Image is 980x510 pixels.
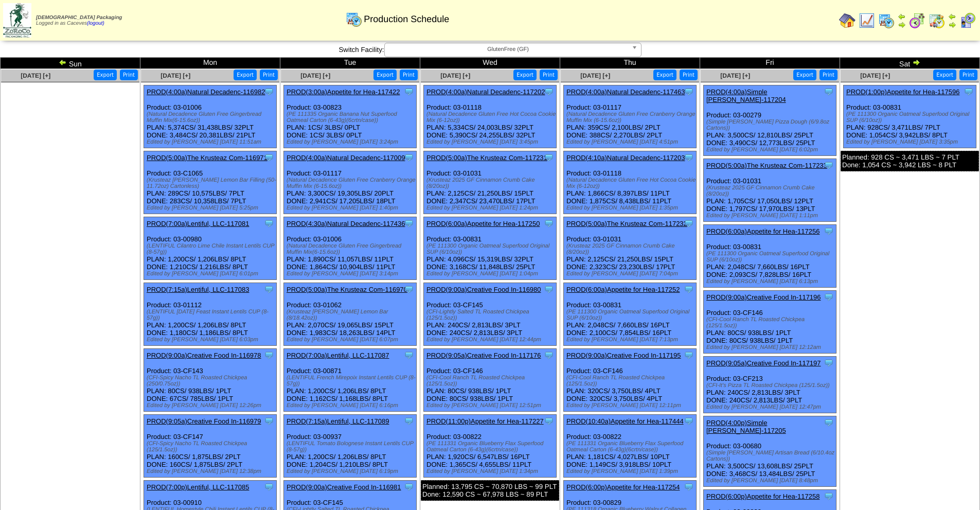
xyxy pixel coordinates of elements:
div: Edited by [PERSON_NAME] [DATE] 1:39pm [566,468,696,474]
img: Tooltip [824,160,834,170]
div: Edited by [PERSON_NAME] [DATE] 12:11pm [566,402,696,409]
img: Tooltip [544,284,554,294]
img: arrowleft.gif [59,58,67,66]
span: Logged in as Caceves [36,15,122,26]
div: Edited by [PERSON_NAME] [DATE] 1:35pm [566,205,696,211]
a: PROD(7:00a)Lentiful, LLC-117087 [287,351,389,359]
div: Edited by [PERSON_NAME] [DATE] 12:38pm [147,468,276,474]
div: Edited by [PERSON_NAME] [DATE] 3:45pm [426,139,556,145]
a: PROD(4:00a)Natural Decadenc-117463 [566,88,685,96]
a: PROD(9:00a)Creative Food In-116980 [426,286,541,293]
div: (PE 111300 Organic Oatmeal Superfood Original SUP (6/10oz)) [426,243,556,255]
div: Product: 03-00937 PLAN: 1,200CS / 1,206LBS / 8PLT DONE: 1,204CS / 1,210LBS / 8PLT [284,415,417,478]
span: [DEMOGRAPHIC_DATA] Packaging [36,15,122,21]
button: Print [120,69,138,80]
div: (Krusteaz 2025 GF Cinnamon Crumb Cake (8/20oz)) [706,185,836,197]
img: Tooltip [544,86,554,97]
img: Tooltip [824,226,834,236]
img: zoroco-logo-small.webp [3,3,31,38]
div: Edited by [PERSON_NAME] [DATE] 7:04pm [566,271,696,277]
td: Wed [420,58,560,69]
a: PROD(1:00p)Appetite for Hea-117596 [846,88,959,96]
img: Tooltip [264,86,274,97]
img: Tooltip [404,416,414,426]
div: (PE 111331 Organic Blueberry Flax Superfood Oatmeal Carton (6-43g)(6crtn/case)) [566,441,696,453]
div: Edited by [PERSON_NAME] [DATE] 6:07pm [287,337,416,343]
div: Product: 03-00831 PLAN: 2,048CS / 7,660LBS / 16PLT DONE: 2,100CS / 7,854LBS / 16PLT [564,283,697,346]
a: PROD(5:00a)The Krusteaz Com-116971 [147,154,268,162]
td: Fri [700,58,840,69]
div: Edited by [PERSON_NAME] [DATE] 12:47pm [706,404,836,410]
button: Print [400,69,418,80]
button: Export [793,69,816,80]
img: calendarblend.gif [909,12,925,29]
img: arrowright.gif [948,21,956,29]
a: (logout) [87,21,104,26]
div: Product: 03-01112 PLAN: 1,200CS / 1,206LBS / 8PLT DONE: 1,180CS / 1,186LBS / 8PLT [144,283,277,346]
div: Edited by [PERSON_NAME] [DATE] 6:13pm [706,278,836,285]
img: calendarinout.gif [929,12,945,29]
a: PROD(9:00a)Creative Food In-117195 [566,351,681,359]
img: Tooltip [684,416,694,426]
div: (Natural Decadence Gluten Free Gingerbread Muffin Mix(6-15.6oz)) [287,243,416,255]
div: (Krusteaz 2025 GF Cinnamon Crumb Cake (8/20oz)) [566,243,696,255]
div: Product: 03-00279 PLAN: 3,500CS / 12,810LBS / 25PLT DONE: 3,490CS / 12,773LBS / 25PLT [704,85,836,156]
div: (Natural Decadence Gluten Free Cranberry Orange Muffin Mix (6-15.6oz)) [287,177,416,189]
a: [DATE] [+] [161,72,190,79]
div: Product: 03-01118 PLAN: 5,334CS / 24,003LBS / 32PLT DONE: 5,390CS / 24,255LBS / 32PLT [424,85,557,148]
img: home.gif [839,12,856,29]
img: Tooltip [404,350,414,360]
span: [DATE] [+] [440,72,470,79]
div: Product: 03-01062 PLAN: 2,070CS / 19,065LBS / 15PLT DONE: 1,983CS / 18,263LBS / 14PLT [284,283,417,346]
a: [DATE] [+] [860,72,890,79]
img: Tooltip [404,482,414,492]
div: Product: 03-00831 PLAN: 4,096CS / 15,319LBS / 32PLT DONE: 3,168CS / 11,848LBS / 25PLT [424,217,557,280]
div: Edited by [PERSON_NAME] [DATE] 6:03pm [147,337,276,343]
a: PROD(9:05a)Creative Food In-117176 [426,351,541,359]
td: Sun [1,58,140,69]
button: Print [260,69,278,80]
img: Tooltip [264,284,274,294]
div: (Natural Decadence Gluten Free Hot Cocoa Cookie Mix (6-12oz)) [566,177,696,189]
div: Edited by [PERSON_NAME] [DATE] 6:02pm [706,147,836,153]
div: Product: 03-CF213 PLAN: 240CS / 2,813LBS / 3PLT DONE: 240CS / 2,813LBS / 3PLT [704,357,836,413]
div: Edited by [PERSON_NAME] [DATE] 3:14pm [287,271,416,277]
span: [DATE] [+] [720,72,750,79]
a: PROD(7:00a)Lentiful, LLC-117081 [147,220,249,227]
div: Edited by [PERSON_NAME] [DATE] 5:25pm [147,205,276,211]
div: (CFI-Cool Ranch TL Roasted Chickpea (125/1.5oz)) [426,375,556,387]
div: (Natural Decadence Gluten Free Gingerbread Muffin Mix(6-15.6oz)) [147,111,276,124]
div: Product: 03-00871 PLAN: 1,200CS / 1,206LBS / 8PLT DONE: 1,162CS / 1,168LBS / 8PLT [284,349,417,412]
a: PROD(4:00p)Simple [PERSON_NAME]-117205 [706,419,786,434]
a: PROD(5:00a)The Krusteaz Com-117231 [426,154,547,162]
img: Tooltip [404,152,414,163]
img: Tooltip [824,491,834,501]
div: Product: 03-CF143 PLAN: 80CS / 938LBS / 1PLT DONE: 67CS / 785LBS / 1PLT [144,349,277,412]
div: Product: 03-01031 PLAN: 2,125CS / 21,250LBS / 15PLT DONE: 2,347CS / 23,470LBS / 17PLT [424,151,557,214]
button: Export [513,69,537,80]
div: Edited by [PERSON_NAME] [DATE] 1:04pm [426,271,556,277]
div: Product: 03-01117 PLAN: 359CS / 2,100LBS / 2PLT DONE: 388CS / 2,270LBS / 2PLT [564,85,697,148]
img: Tooltip [264,218,274,228]
img: Tooltip [684,350,694,360]
a: PROD(6:00p)Appetite for Hea-117254 [566,483,680,491]
div: (CFI-Lightly Salted TL Roasted Chickpea (125/1.5oz)) [426,309,556,321]
a: PROD(3:00a)Appetite for Hea-117422 [287,88,400,96]
td: Tue [280,58,420,69]
img: calendarprod.gif [878,12,895,29]
div: Product: 03-00831 PLAN: 928CS / 3,471LBS / 7PLT DONE: 1,054CS / 3,942LBS / 8PLT [844,85,976,148]
button: Print [959,69,977,80]
div: Edited by [PERSON_NAME] [DATE] 11:51am [147,139,276,145]
span: GlutenFree (GF) [389,43,628,56]
a: PROD(9:00a)Creative Food In-117196 [706,293,821,301]
a: PROD(6:00p)Appetite for Hea-117258 [706,493,819,500]
div: (Krusteaz [PERSON_NAME] Lemon Bar (8/18.42oz)) [287,309,416,321]
div: (CFI-Spicy Nacho TL Roasted Chickpea (250/0.75oz)) [147,375,276,387]
div: Product: 03-00822 PLAN: 1,181CS / 4,027LBS / 10PLT DONE: 1,149CS / 3,918LBS / 10PLT [564,415,697,478]
a: PROD(7:15a)Lentiful, LLC-117089 [287,417,389,425]
a: PROD(7:15a)Lentiful, LLC-117083 [147,286,249,293]
img: Tooltip [964,86,974,97]
div: (CFI-Cool Ranch TL Roasted Chickpea (125/1.5oz)) [566,375,696,387]
div: Edited by [PERSON_NAME] [DATE] 6:16pm [287,402,416,409]
div: (LENTIFUL Cilantro Lime Chile Instant Lentils CUP (8-57g)) [147,243,276,255]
